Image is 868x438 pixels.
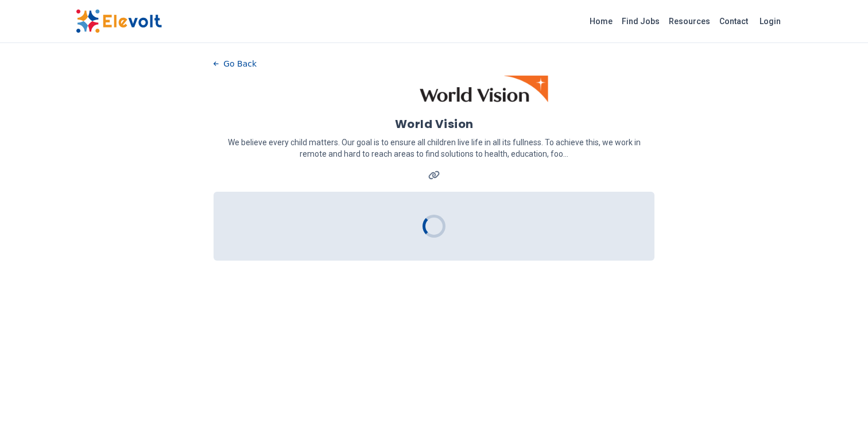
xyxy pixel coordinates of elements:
img: World Vision [417,72,551,107]
a: Login [753,10,788,33]
iframe: Advertisement [673,55,792,400]
a: Resources [664,12,715,30]
iframe: Advertisement [76,55,195,400]
h1: World Vision [395,116,474,132]
div: Loading... [418,210,449,242]
a: Find Jobs [617,12,664,30]
a: Home [585,12,617,30]
a: Contact [715,12,753,30]
button: Go Back [214,55,257,72]
img: Elevolt [76,9,162,33]
p: We believe every child matters. Our goal is to ensure all children live life in all its fullness.... [214,137,654,160]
